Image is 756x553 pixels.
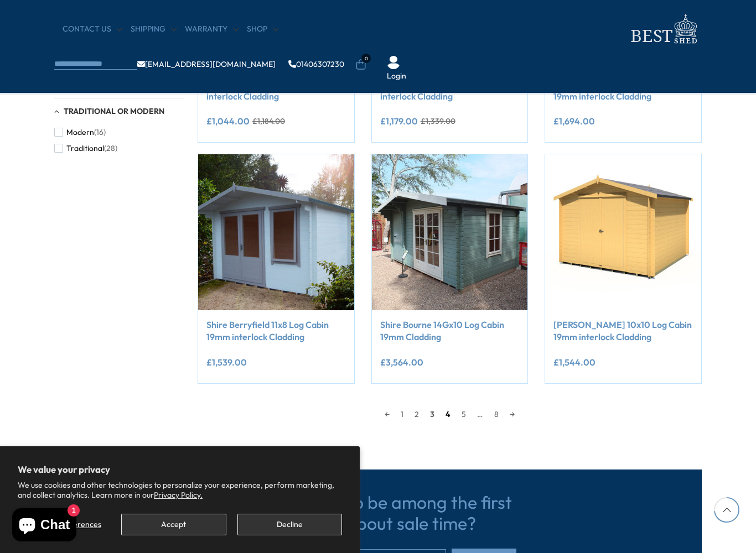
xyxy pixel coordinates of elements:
[387,56,400,69] img: User Icon
[409,406,424,422] a: 2
[472,406,489,422] span: …
[372,154,528,310] img: Shire Bourne 14Gx10 Log Cabin 19mm Cladding - Best Shed
[395,406,409,422] a: 1
[66,128,94,137] span: Modern
[380,358,423,367] ins: £3,564.00
[553,358,596,367] ins: £1,544.00
[185,24,239,35] a: Warranty
[154,490,203,500] a: Privacy Policy.
[380,117,418,126] ins: £1,179.00
[553,319,693,343] a: [PERSON_NAME] 10x10 Log Cabin 19mm interlock Cladding
[198,154,354,310] img: Shire Berryfield 11x8 Log Cabin 19mm interlock Cladding - Best Shed
[54,140,117,156] button: Traditional
[489,406,504,422] a: 8
[387,71,406,82] a: Login
[361,54,371,63] span: 0
[66,144,104,153] span: Traditional
[63,24,122,35] a: CONTACT US
[504,406,520,422] a: →
[553,117,595,126] ins: £1,694.00
[64,106,164,116] span: Traditional or Modern
[240,492,516,534] h3: Do you want to be among the first to know about sale time?
[121,514,226,535] button: Accept
[54,124,106,140] button: Modern
[206,319,346,343] a: Shire Berryfield 11x8 Log Cabin 19mm interlock Cladding
[137,60,276,68] a: [EMAIL_ADDRESS][DOMAIN_NAME]
[9,508,80,544] inbox-online-store-chat: Shopify online store chat
[237,514,342,535] button: Decline
[355,59,366,70] a: 0
[252,117,285,125] del: £1,184.00
[421,117,455,125] del: £1,339.00
[288,60,344,68] a: 01406307230
[94,128,106,137] span: (16)
[379,406,395,422] a: ←
[380,319,520,343] a: Shire Bourne 14Gx10 Log Cabin 19mm Cladding
[624,11,702,47] img: logo
[104,144,117,153] span: (28)
[456,406,472,422] a: 5
[206,358,247,367] ins: £1,539.00
[18,464,342,475] h2: We value your privacy
[18,480,342,500] p: We use cookies and other technologies to personalize your experience, perform marketing, and coll...
[440,406,456,422] a: 4
[206,117,250,126] ins: £1,044.00
[131,24,177,35] a: Shipping
[424,406,440,422] span: 3
[545,154,701,310] img: Shire Bradley 10x10 Log Cabin 19mm interlock Cladding - Best Shed
[247,24,278,35] a: Shop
